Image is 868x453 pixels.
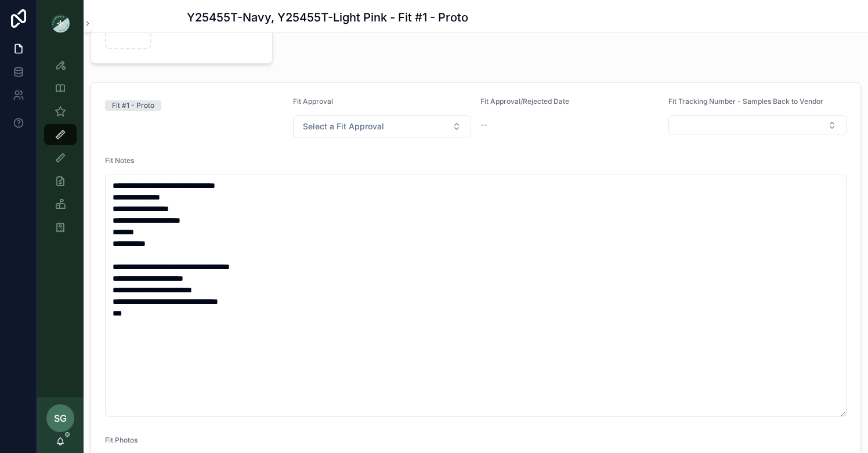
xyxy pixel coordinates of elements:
[37,46,84,253] div: scrollable content
[480,97,569,106] span: Fit Approval/Rejected Date
[51,14,70,32] img: App logo
[105,436,138,444] span: Fit Photos
[112,100,154,111] div: Fit #1 - Proto
[293,115,472,137] button: Select Button
[187,9,468,26] h1: Y25455T-Navy, Y25455T-Light Pink - Fit #1 - Proto
[668,115,847,135] button: Select Button
[293,97,333,106] span: Fit Approval
[303,121,384,132] span: Select a Fit Approval
[668,97,823,106] span: Fit Tracking Number - Samples Back to Vendor
[54,411,67,425] span: SG
[105,156,134,165] span: Fit Notes
[480,119,487,131] span: --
